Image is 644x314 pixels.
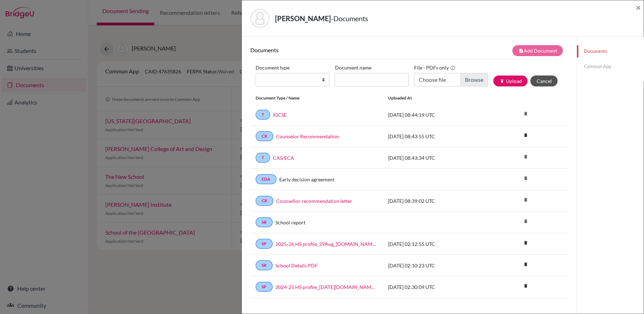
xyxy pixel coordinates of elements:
a: T [256,153,270,163]
i: delete [520,130,531,140]
button: note_addAdd Document [512,45,563,56]
i: publish [499,79,504,84]
label: Document name [335,62,371,73]
a: SR [256,260,273,270]
a: Early decision agreement [279,176,334,183]
a: delete [520,282,531,291]
a: delete [520,131,531,140]
button: Close [636,3,641,12]
span: × [636,2,641,12]
div: Uploaded at [383,95,489,101]
label: Document type [256,62,290,73]
a: CR [256,196,273,206]
i: delete [520,237,531,248]
a: delete [520,260,531,270]
a: 2025-26 HS profile_29Aug_[DOMAIN_NAME]_wide [275,240,377,248]
i: delete [520,194,531,205]
div: Document Type / Name [250,95,383,101]
a: School report [275,219,305,226]
div: [DATE] 08:43:34 UTC [383,154,489,162]
i: delete [520,173,531,183]
a: 2024-25 HS profile_[DATE][DOMAIN_NAME]_wide [275,283,377,291]
a: T [256,110,270,120]
strong: [PERSON_NAME] [275,14,331,23]
a: SP [256,282,273,292]
a: delete [520,238,531,248]
div: [DATE] 08:43:55 UTC [383,133,489,140]
a: School Details PDF [275,262,318,269]
a: CAS/ECA [273,154,294,162]
a: Counselor Recommendation [276,133,339,140]
i: delete [520,280,531,291]
button: publishUpload [493,76,527,86]
span: - Documents [331,14,368,23]
a: SR [256,217,273,227]
div: [DATE] 02:10:23 UTC [383,262,489,269]
div: [DATE] 02:12:55 UTC [383,240,489,248]
div: [DATE] 08:39:02 UTC [383,197,489,205]
a: IGCSE [273,111,287,119]
a: Documents [577,45,644,58]
h6: Documents [250,47,409,53]
a: Counsellor recommendation letter [276,197,352,205]
i: delete [520,216,531,227]
i: delete [520,259,531,270]
div: [DATE] 08:44:19 UTC [383,111,489,119]
button: Cancel [530,76,557,86]
a: CR [256,131,273,141]
i: delete [520,151,531,162]
a: Common App [577,60,644,73]
div: [DATE] 02:30:09 UTC [383,283,489,291]
a: EDA [256,174,276,184]
label: File - PDFs only [414,62,455,73]
i: delete [520,108,531,119]
a: SP [256,239,273,249]
i: note_add [518,48,523,53]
